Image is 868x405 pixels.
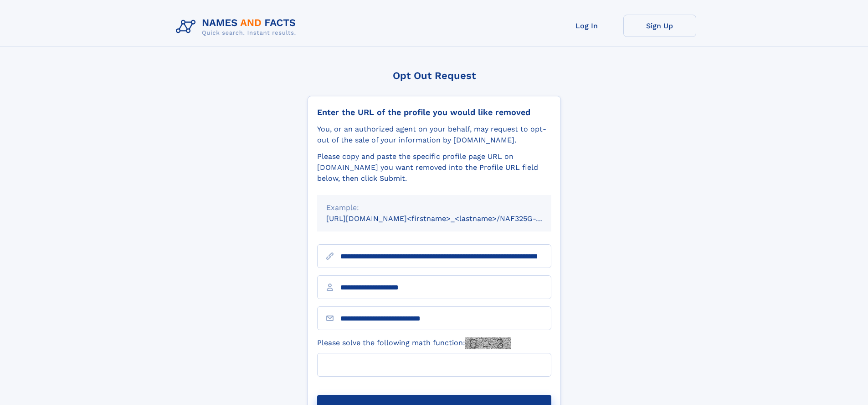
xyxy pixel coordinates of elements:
div: Opt Out Request [308,70,561,81]
div: Please copy and paste the specific profile page URL on [DOMAIN_NAME] you want removed into the Pr... [317,151,551,184]
div: Example: [326,202,542,213]
label: Please solve the following math function: [317,337,511,349]
small: [URL][DOMAIN_NAME]<firstname>_<lastname>/NAF325G-xxxxxxxx [326,214,569,223]
div: Enter the URL of the profile you would like removed [317,107,551,117]
img: Logo Names and Facts [172,15,303,39]
div: You, or an authorized agent on your behalf, may request to opt-out of the sale of your informatio... [317,124,551,146]
a: Log In [550,15,623,37]
a: Sign Up [623,15,696,37]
